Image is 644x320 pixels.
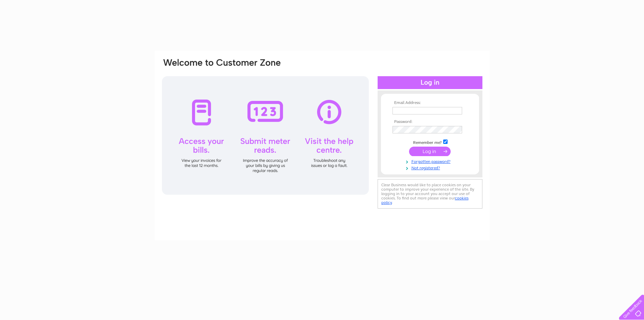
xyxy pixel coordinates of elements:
[391,138,469,145] td: Remember me?
[391,101,469,105] th: Email Address:
[409,147,451,156] input: Submit
[392,164,469,171] a: Not registered?
[392,158,469,164] a: Forgotten password?
[378,179,482,209] div: Clear Business would like to place cookies on your computer to improve your experience of the sit...
[381,196,469,205] a: cookies policy
[391,120,469,124] th: Password:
